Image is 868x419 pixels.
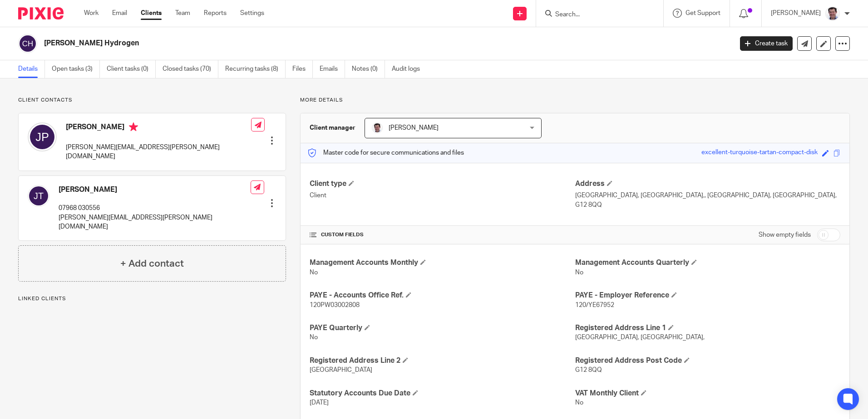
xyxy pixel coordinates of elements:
[740,36,793,51] a: Create task
[141,9,162,18] a: Clients
[52,60,100,78] a: Open tasks (3)
[66,122,251,134] h4: [PERSON_NAME]
[575,191,840,200] p: [GEOGRAPHIC_DATA], [GEOGRAPHIC_DATA],, [GEOGRAPHIC_DATA], [GEOGRAPHIC_DATA],
[310,191,575,200] p: Client
[575,179,840,189] h4: Address
[18,97,286,104] p: Client contacts
[59,213,251,232] p: [PERSON_NAME][EMAIL_ADDRESS][PERSON_NAME][DOMAIN_NAME]
[575,258,840,268] h4: Management Accounts Quarterly
[112,9,127,18] a: Email
[310,231,575,239] h4: CUSTOM FIELDS
[44,39,590,48] h2: [PERSON_NAME] Hydrogen
[120,257,184,271] h4: + Add contact
[310,123,355,132] h3: Client manager
[300,97,850,104] p: More details
[575,291,840,300] h4: PAYE - Employer Reference
[28,185,49,207] img: svg%3E
[575,269,583,276] span: No
[307,148,464,157] p: Master code for secure communications and files
[825,6,840,21] img: Facebook%20Profile%20picture%20(2).jpg
[84,9,99,18] a: Work
[310,367,372,373] span: [GEOGRAPHIC_DATA]
[771,9,821,18] p: [PERSON_NAME]
[310,323,575,333] h4: PAYE Quarterly
[310,269,318,276] span: No
[18,295,286,302] p: Linked clients
[204,9,227,18] a: Reports
[163,60,218,78] a: Closed tasks (70)
[554,11,636,19] input: Search
[575,356,840,365] h4: Registered Address Post Code
[310,179,575,189] h4: Client type
[575,367,602,373] span: G12 8QQ
[310,258,575,268] h4: Management Accounts Monthly
[575,200,840,209] p: G12 8QQ
[310,400,329,406] span: [DATE]
[28,122,57,151] img: svg%3E
[392,60,427,78] a: Audit logs
[389,125,439,131] span: [PERSON_NAME]
[59,204,251,213] p: 07968 030556
[575,389,840,398] h4: VAT Monthly Client
[18,34,37,53] img: svg%3E
[240,9,264,18] a: Settings
[310,389,575,398] h4: Statutory Accounts Due Date
[575,302,614,308] span: 120/YE67952
[225,60,286,78] a: Recurring tasks (8)
[686,10,720,16] span: Get Support
[292,60,313,78] a: Files
[701,148,818,158] div: excellent-turquoise-tartan-compact-disk
[310,291,575,300] h4: PAYE - Accounts Office Ref.
[575,323,840,333] h4: Registered Address Line 1
[129,122,138,132] i: Primary
[59,185,251,195] h4: [PERSON_NAME]
[310,334,318,341] span: No
[575,400,583,406] span: No
[372,122,383,133] img: Facebook%20Profile%20picture%20(2).jpg
[310,356,575,365] h4: Registered Address Line 2
[310,302,360,308] span: 120PW03002808
[66,143,251,161] p: [PERSON_NAME][EMAIL_ADDRESS][PERSON_NAME][DOMAIN_NAME]
[175,9,190,18] a: Team
[575,334,705,341] span: [GEOGRAPHIC_DATA], [GEOGRAPHIC_DATA],
[18,7,64,19] img: Pixie
[18,60,45,78] a: Details
[759,230,811,239] label: Show empty fields
[320,60,345,78] a: Emails
[352,60,385,78] a: Notes (0)
[107,60,156,78] a: Client tasks (0)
